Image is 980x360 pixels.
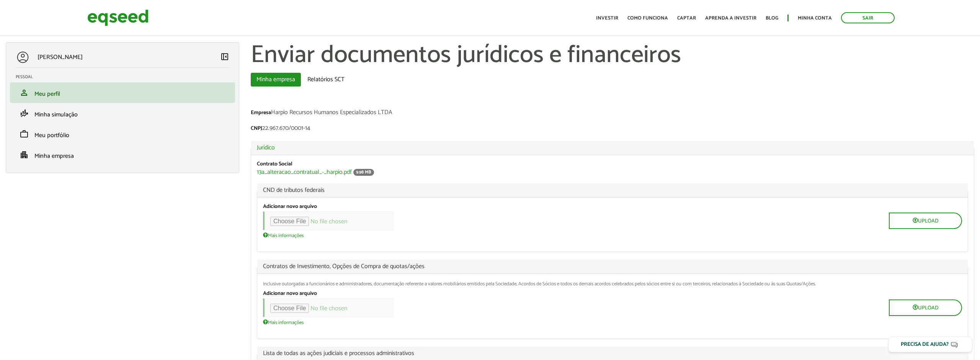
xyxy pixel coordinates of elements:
li: Minha simulação [10,103,235,124]
a: Aprenda a investir [705,16,756,21]
a: personMeu perfil [16,88,229,97]
img: EqSeed [87,8,149,28]
span: left_panel_close [220,52,229,61]
span: Meu perfil [34,89,60,99]
a: Minha conta [798,16,832,21]
label: Contrato Social [257,162,292,167]
div: 22.967.670/0001-14 [251,125,974,133]
a: Jurídico [257,145,968,151]
a: Sair [841,12,895,23]
a: Captar [677,16,696,21]
a: Mais informações [263,232,304,238]
label: Adicionar novo arquivo [263,204,317,209]
a: finance_modeMinha simulação [16,109,229,118]
label: Empresa [251,110,271,116]
a: Mais informações [263,319,304,325]
div: Harpio Recursos Humanos Especializados LTDA [251,110,974,118]
a: Relatórios SCT [302,73,350,87]
a: 13a_alteracao_contratual_-_harpio.pdf [257,169,352,175]
span: Meu portfólio [34,130,69,141]
span: person [20,88,29,97]
li: Minha empresa [10,144,235,165]
label: Adicionar novo arquivo [263,291,317,296]
a: apartmentMinha empresa [16,150,229,159]
h2: Pessoal [16,75,235,79]
a: Minha empresa [251,73,301,87]
button: Upload [889,299,962,316]
li: Meu perfil [10,82,235,103]
span: CND de tributos federais [263,187,962,193]
h1: Enviar documentos jurídicos e financeiros [251,42,974,69]
span: Contratos de Investimento, Opções de Compra de quotas/ações [263,263,962,270]
p: [PERSON_NAME] [38,54,83,61]
span: work [20,129,29,139]
a: Investir [596,16,618,21]
a: Como funciona [627,16,668,21]
div: Inclusive outorgadas a funcionários e administradores, documentação referente a valores mobiliári... [263,281,962,286]
span: Lista de todas as ações judiciais e processos administrativos [263,350,962,357]
button: Upload [889,213,962,229]
a: Colapsar menu [220,52,229,63]
span: apartment [20,150,29,159]
span: Minha empresa [34,151,74,161]
li: Meu portfólio [10,124,235,144]
span: finance_mode [20,109,29,118]
label: CNPJ [251,126,262,131]
span: 9.98 MB [353,169,374,176]
a: workMeu portfólio [16,129,229,139]
a: Blog [766,16,778,21]
span: Minha simulação [34,110,78,120]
